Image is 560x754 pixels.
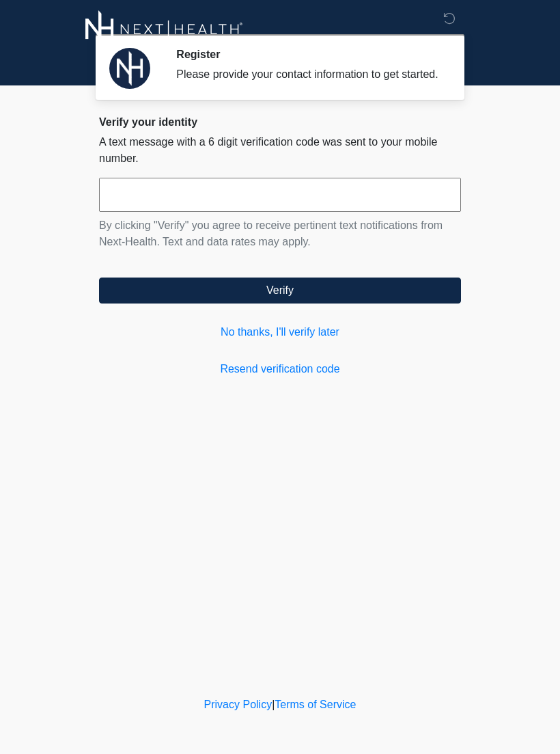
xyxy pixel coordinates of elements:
p: By clicking "Verify" you agree to receive pertinent text notifications from Next-Health. Text and... [99,217,461,250]
a: No thanks, I'll verify later [99,324,461,340]
img: Next-Health Logo [85,10,243,48]
a: | [272,699,275,710]
a: Resend verification code [99,361,461,377]
img: Agent Avatar [109,48,150,89]
a: Terms of Service [275,699,356,710]
h2: Verify your identity [99,116,461,129]
div: Please provide your contact information to get started. [176,66,440,83]
button: Verify [99,278,461,304]
p: A text message with a 6 digit verification code was sent to your mobile number. [99,134,461,167]
a: Privacy Policy [204,699,272,710]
